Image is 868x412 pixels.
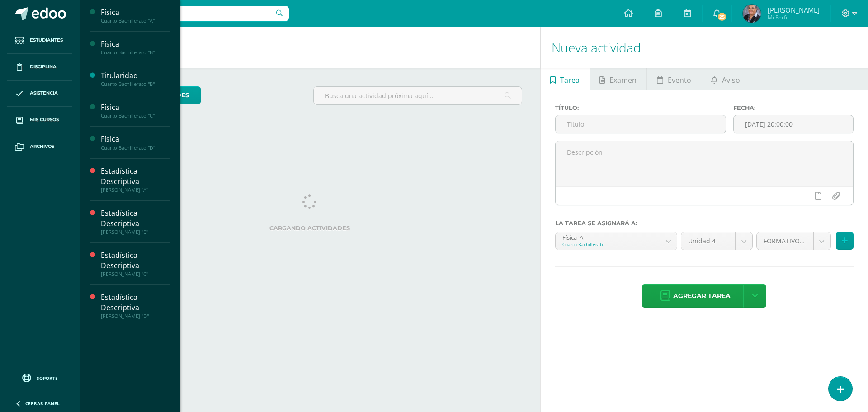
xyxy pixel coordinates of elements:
[101,7,170,24] a: FísicaCuarto Bachillerato "A"
[101,292,170,319] a: Estadística Descriptiva[PERSON_NAME] "D"
[552,27,857,68] h1: Nueva actividad
[556,115,726,133] input: Título
[768,5,820,14] span: [PERSON_NAME]
[722,69,740,91] span: Aviso
[101,250,170,277] a: Estadística Descriptiva[PERSON_NAME] "C"
[764,232,807,250] span: FORMATIVO (60.0%)
[98,225,522,232] label: Cargando actividades
[30,143,54,150] span: Archivos
[85,6,289,21] input: Busca un usuario...
[101,71,170,81] div: Titularidad
[101,113,170,119] div: Cuarto Bachillerato "C"
[101,39,170,56] a: FísicaCuarto Bachillerato "B"
[668,69,691,91] span: Evento
[673,285,731,307] span: Agregar tarea
[555,220,854,227] label: La tarea se asignará a:
[101,313,170,319] div: [PERSON_NAME] "D"
[688,232,728,250] span: Unidad 4
[101,250,170,271] div: Estadística Descriptiva
[101,134,170,144] div: Física
[101,271,170,277] div: [PERSON_NAME] "C"
[101,49,170,56] div: Cuarto Bachillerato "B"
[609,69,637,91] span: Examen
[37,375,58,381] span: Soporte
[101,292,170,313] div: Estadística Descriptiva
[562,241,653,247] div: Cuarto Bachillerato
[101,166,170,193] a: Estadística Descriptiva[PERSON_NAME] "A"
[101,71,170,87] a: TitularidadCuarto Bachillerato "B"
[701,68,750,90] a: Aviso
[101,102,170,119] a: FísicaCuarto Bachillerato "C"
[7,81,72,107] a: Asistencia
[733,104,854,111] label: Fecha:
[101,7,170,18] div: Física
[743,5,761,23] img: 7f0a1b19c3ee77ae0c5d23881bd2b77a.png
[541,68,590,90] a: Tarea
[30,37,63,44] span: Estudiantes
[757,232,830,250] a: FORMATIVO (60.0%)
[25,400,60,407] span: Cerrar panel
[101,134,170,151] a: FísicaCuarto Bachillerato "D"
[90,27,529,68] h1: Actividades
[717,12,727,22] span: 25
[560,69,580,91] span: Tarea
[7,54,72,81] a: Disciplina
[681,232,752,250] a: Unidad 4
[101,187,170,193] div: [PERSON_NAME] "A"
[562,232,653,241] div: Física 'A'
[11,371,69,384] a: Soporte
[7,107,72,133] a: Mis cursos
[7,27,72,54] a: Estudiantes
[101,39,170,49] div: Física
[555,104,726,111] label: Título:
[30,116,59,123] span: Mis cursos
[30,90,58,97] span: Asistencia
[647,68,701,90] a: Evento
[314,87,521,104] input: Busca una actividad próxima aquí...
[101,208,170,235] a: Estadística Descriptiva[PERSON_NAME] "B"
[768,14,820,21] span: Mi Perfil
[101,166,170,187] div: Estadística Descriptiva
[101,102,170,113] div: Física
[7,133,72,160] a: Archivos
[101,208,170,229] div: Estadística Descriptiva
[556,232,677,250] a: Física 'A'Cuarto Bachillerato
[101,145,170,151] div: Cuarto Bachillerato "D"
[734,115,853,133] input: Fecha de entrega
[101,18,170,24] div: Cuarto Bachillerato "A"
[101,229,170,235] div: [PERSON_NAME] "B"
[30,63,57,71] span: Disciplina
[590,68,646,90] a: Examen
[101,81,170,87] div: Cuarto Bachillerato "B"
